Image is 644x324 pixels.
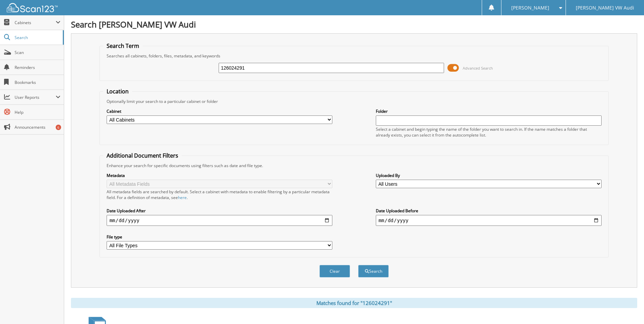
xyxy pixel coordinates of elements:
[107,108,332,114] label: Cabinet
[103,98,605,104] div: Optionally limit your search to a particular cabinet or folder
[511,6,549,10] span: [PERSON_NAME]
[576,6,634,10] span: [PERSON_NAME] VW Audi
[15,20,56,25] span: Cabinets
[107,215,332,226] input: start
[7,3,58,12] img: scan123-logo-white.svg
[376,215,602,226] input: end
[71,298,637,308] div: Matches found for "126024291"
[71,19,637,30] h1: Search [PERSON_NAME] VW Audi
[103,88,132,95] legend: Location
[107,173,332,178] label: Metadata
[103,42,143,50] legend: Search Term
[103,53,605,59] div: Searches all cabinets, folders, files, metadata, and keywords
[15,94,56,100] span: User Reports
[107,208,332,214] label: Date Uploaded After
[107,234,332,240] label: File type
[376,126,602,138] div: Select a cabinet and begin typing the name of the folder you want to search in. If the name match...
[103,152,182,159] legend: Additional Document Filters
[376,108,602,114] label: Folder
[15,79,60,85] span: Bookmarks
[107,189,332,200] div: All metadata fields are searched by default. Select a cabinet with metadata to enable filtering b...
[103,163,605,168] div: Enhance your search for specific documents using filters such as date and file type.
[15,65,60,70] span: Reminders
[358,265,389,277] button: Search
[15,50,60,55] span: Scan
[463,66,493,71] span: Advanced Search
[15,35,59,40] span: Search
[178,195,187,200] a: here
[376,208,602,214] label: Date Uploaded Before
[376,173,602,178] label: Uploaded By
[15,124,60,130] span: Announcements
[319,265,350,277] button: Clear
[56,125,61,130] div: 6
[15,109,60,115] span: Help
